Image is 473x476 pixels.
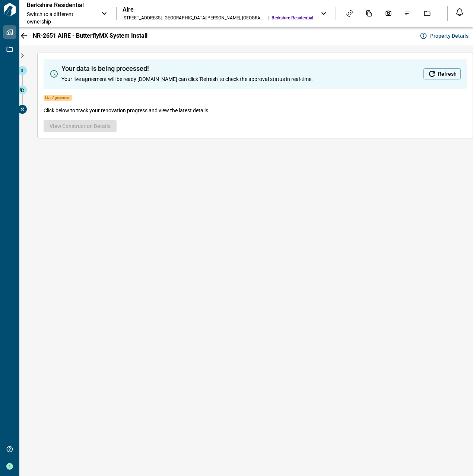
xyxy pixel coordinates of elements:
div: [STREET_ADDRESS] , [GEOGRAPHIC_DATA][PERSON_NAME] , [GEOGRAPHIC_DATA] [123,15,265,21]
span: Switch to a different ownership [27,10,94,25]
button: Open notification feed [454,6,466,18]
div: Aire [123,6,313,13]
span: Your data is being processed! [61,65,313,72]
div: Jobs [419,7,435,20]
span: Your live agreement will be ready [DOMAIN_NAME] can click 'Refresh' to check the approval status ... [61,75,313,83]
span: NR-2651 AIRE - ButterflyMX System Install [33,32,147,40]
span: Berkshire Residential [272,15,313,21]
div: Asset View [342,7,358,20]
div: Issues & Info [400,7,416,20]
span: Live Agreement [44,95,72,101]
span: Click below to track your renovation progress and view the latest details. [44,107,210,114]
span: Property Details [430,32,469,40]
button: Property Details [418,30,472,42]
div: Documents [361,7,377,20]
button: Refresh [423,68,461,79]
p: Berkshire Residential [27,1,94,9]
span: Refresh [438,70,457,78]
div: Photos [381,7,396,20]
